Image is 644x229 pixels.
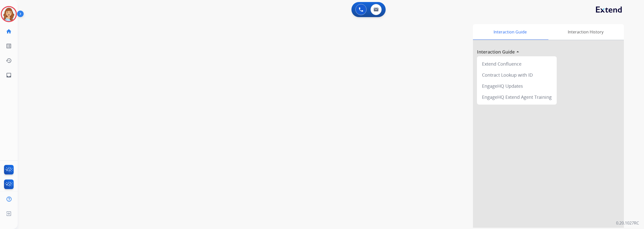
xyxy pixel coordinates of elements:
p: 0.20.1027RC [616,220,639,226]
mat-icon: inbox [6,72,12,78]
div: Contract Lookup with ID [479,69,555,80]
div: Interaction History [547,24,624,40]
img: avatar [2,7,16,21]
div: EngageHQ Updates [479,80,555,91]
mat-icon: history [6,58,12,64]
div: EngageHQ Extend Agent Training [479,91,555,103]
div: Extend Confluence [479,58,555,69]
mat-icon: list_alt [6,43,12,49]
mat-icon: home [6,28,12,34]
div: Interaction Guide [473,24,547,40]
